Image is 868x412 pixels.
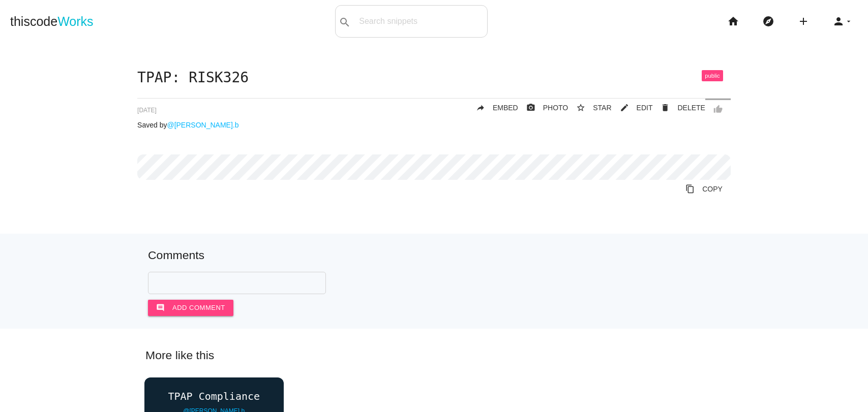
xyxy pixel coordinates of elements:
[727,5,739,38] i: home
[137,70,731,86] h1: TPAP: RISK326
[652,99,705,117] a: Delete Post
[148,249,720,262] h5: Comments
[167,121,238,129] a: @[PERSON_NAME].b
[543,104,568,112] span: PHOTO
[354,11,487,32] input: Search snippets
[797,5,810,38] i: add
[832,5,845,38] i: person
[526,99,535,117] i: photo_camera
[336,6,354,37] button: search
[762,5,774,38] i: explore
[137,121,731,129] p: Saved by
[148,300,233,316] button: commentAdd comment
[677,104,705,112] span: DELETE
[493,104,518,112] span: EMBED
[612,99,653,117] a: mode_editEDIT
[568,99,611,117] button: star_borderSTAR
[685,180,695,198] i: content_copy
[130,349,738,362] h5: More like this
[339,6,351,39] i: search
[518,99,568,117] a: photo_cameraPHOTO
[845,5,853,38] i: arrow_drop_down
[156,300,165,316] i: comment
[677,180,731,198] a: Copy to Clipboard
[476,99,485,117] i: reply
[10,5,94,38] a: thiscodeWorks
[137,107,157,114] span: [DATE]
[620,99,629,117] i: mode_edit
[593,104,611,112] span: STAR
[57,14,93,28] span: Works
[468,99,518,117] a: replyEMBED
[576,99,585,117] i: star_border
[144,391,284,402] a: TPAP Compliance
[661,99,670,117] i: delete
[637,104,653,112] span: EDIT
